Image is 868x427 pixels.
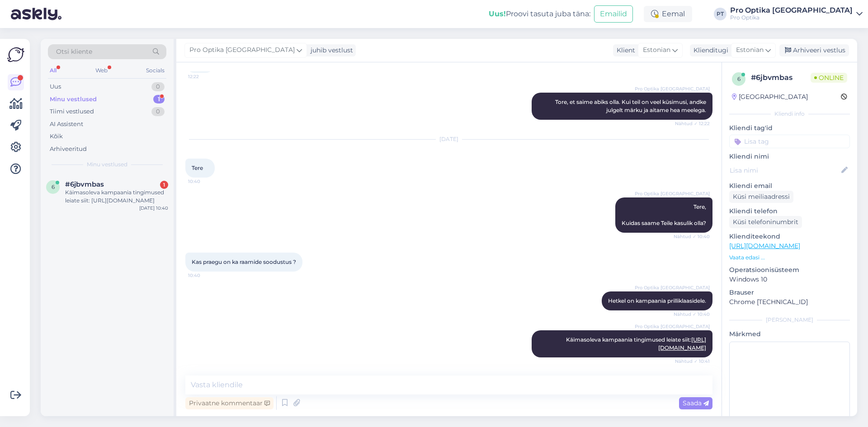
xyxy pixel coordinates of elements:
span: Tere [192,164,203,171]
div: juhib vestlust [307,46,353,55]
p: Vaata edasi ... [729,253,850,262]
span: Nähtud ✓ 10:40 [674,311,710,318]
div: [DATE] [185,135,712,143]
div: 1 [153,95,165,104]
div: 1 [160,181,168,189]
span: Kas praegu on ka raamide soodustus ? [192,258,296,265]
div: Web [94,65,109,76]
span: Nähtud ✓ 10:41 [675,358,710,365]
div: Kliendi info [729,110,850,118]
a: [URL][DOMAIN_NAME] [729,242,800,250]
div: Tiimi vestlused [50,107,94,116]
div: Klienditugi [690,46,728,55]
span: 6 [737,75,741,82]
div: Pro Optika [GEOGRAPHIC_DATA] [730,7,853,14]
p: Windows 10 [729,275,850,284]
div: Arhiveeri vestlus [779,44,849,56]
p: Chrome [TECHNICAL_ID] [729,297,850,307]
img: Askly Logo [7,46,24,63]
span: Tore, et saime abiks olla. Kui teil on veel küsimusi, andke julgelt märku ja aitame hea meelega. [555,99,708,113]
p: Kliendi email [729,181,850,191]
p: Brauser [729,288,850,297]
div: # 6jbvmbas [751,72,811,83]
div: Eemal [644,6,692,22]
p: Kliendi tag'id [729,123,850,133]
div: [PERSON_NAME] [729,316,850,324]
div: All [48,65,58,76]
div: AI Assistent [50,120,83,129]
div: Küsi meiliaadressi [729,191,793,203]
div: 0 [151,82,165,91]
span: Saada [683,399,709,407]
div: Privaatne kommentaar [185,397,274,409]
span: 12:22 [188,73,222,80]
div: Minu vestlused [50,95,97,104]
div: Uus [50,82,61,91]
p: Kliendi telefon [729,206,850,216]
span: Online [811,73,847,83]
p: Operatsioonisüsteem [729,265,850,275]
span: Pro Optika [GEOGRAPHIC_DATA] [635,190,710,197]
span: Nähtud ✓ 12:22 [675,120,710,127]
button: Emailid [594,5,633,23]
div: Pro Optika [730,14,853,21]
div: Klient [613,46,635,55]
input: Lisa tag [729,135,850,148]
div: [DATE] 10:40 [139,205,168,211]
span: 6 [52,183,55,190]
span: Käimasoleva kampaania tingimused leiate siit: [566,336,706,351]
span: Pro Optika [GEOGRAPHIC_DATA] [635,323,710,330]
span: #6jbvmbas [65,180,104,188]
p: Märkmed [729,329,850,339]
p: Klienditeekond [729,232,850,241]
span: Estonian [643,45,670,55]
div: PT [714,8,726,20]
div: [GEOGRAPHIC_DATA] [732,92,808,102]
span: Pro Optika [GEOGRAPHIC_DATA] [189,45,295,55]
b: Uus! [489,9,506,18]
span: Hetkel on kampaania prilliklaasidele. [608,297,706,304]
span: 10:40 [188,272,222,279]
div: Arhiveeritud [50,145,87,154]
div: Käimasoleva kampaania tingimused leiate siit: [URL][DOMAIN_NAME] [65,188,168,205]
span: Nähtud ✓ 10:40 [674,233,710,240]
a: Pro Optika [GEOGRAPHIC_DATA]Pro Optika [730,7,863,21]
span: Pro Optika [GEOGRAPHIC_DATA] [635,85,710,92]
span: Estonian [736,45,764,55]
span: Otsi kliente [56,47,92,56]
div: Socials [144,65,166,76]
div: Kõik [50,132,63,141]
p: Kliendi nimi [729,152,850,161]
input: Lisa nimi [730,165,840,175]
span: Minu vestlused [87,160,127,169]
div: 0 [151,107,165,116]
span: Pro Optika [GEOGRAPHIC_DATA] [635,284,710,291]
span: 10:40 [188,178,222,185]
div: Küsi telefoninumbrit [729,216,802,228]
div: Proovi tasuta juba täna: [489,9,590,19]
